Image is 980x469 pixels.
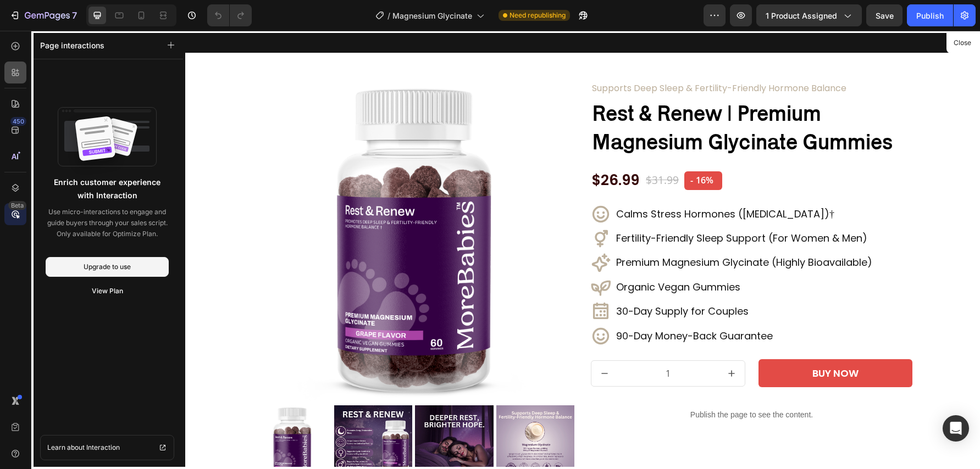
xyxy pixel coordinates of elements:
p: Page interactions [40,40,104,51]
p: Only available for Optimize Plan. [46,228,169,239]
span: / [387,10,390,21]
span: Save [876,11,894,20]
button: 7 [4,4,82,26]
span: 1 product assigned [766,10,837,21]
button: Close [949,35,976,51]
button: Publish [907,4,953,26]
span: Learn about Interaction [47,442,120,453]
div: Open Intercom Messenger [943,415,969,442]
div: Publish [916,10,944,21]
p: 7 [72,9,77,22]
p: Enrich customer experience with Interaction [48,176,167,202]
span: Magnesium Glycinate [392,10,472,21]
iframe: Design area [185,31,980,469]
button: View Plan [46,281,169,301]
p: Use micro-interactions to engage and guide buyers through your sales script. [46,206,169,228]
a: Learn about Interaction [40,435,174,460]
div: Upgrade to use [84,262,131,272]
div: Beta [8,201,26,210]
span: Need republishing [510,10,566,20]
button: 1 product assigned [756,4,862,26]
div: View Plan [92,286,123,296]
button: Save [866,4,903,26]
div: 450 [10,117,26,126]
button: Upgrade to use [46,257,169,277]
div: Undo/Redo [207,4,252,26]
